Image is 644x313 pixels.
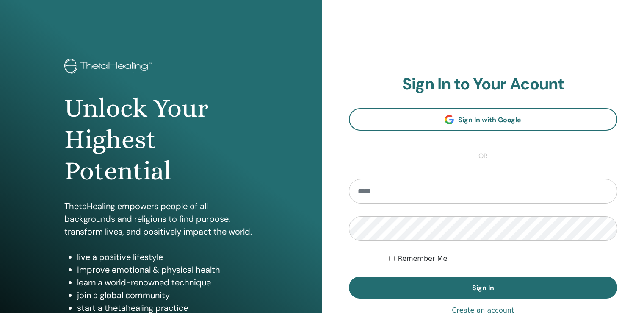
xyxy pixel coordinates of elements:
[64,92,258,187] h1: Unlock Your Highest Potential
[389,254,617,264] div: Keep me authenticated indefinitely or until I manually logout
[458,115,521,124] span: Sign In with Google
[64,200,258,238] p: ThetaHealing empowers people of all backgrounds and religions to find purpose, transform lives, a...
[77,251,258,263] li: live a positive lifestyle
[77,263,258,276] li: improve emotional & physical health
[474,151,492,161] span: or
[398,254,448,264] label: Remember Me
[349,277,618,299] button: Sign In
[77,289,258,302] li: join a global community
[472,283,494,292] span: Sign In
[77,276,258,289] li: learn a world-renowned technique
[349,75,618,94] h2: Sign In to Your Acount
[349,108,618,131] a: Sign In with Google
